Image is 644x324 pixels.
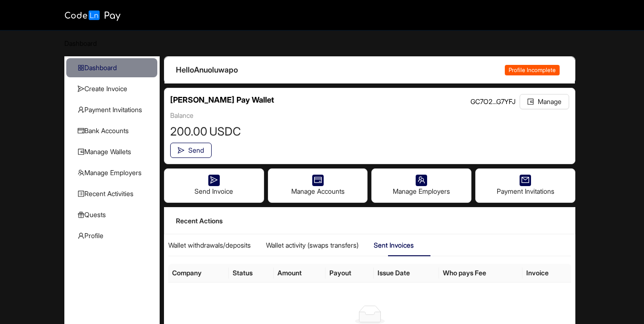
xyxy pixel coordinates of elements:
div: Payment Invitations [476,169,575,202]
span: send [178,147,184,154]
span: user [78,232,84,239]
span: mail [521,176,529,184]
span: Create Invoice [78,79,150,98]
img: logo [64,10,122,21]
div: Sent Invoices [374,240,414,251]
span: Manage [538,96,562,107]
th: Invoice [522,264,572,282]
span: USDC [209,123,241,141]
span: profile [78,190,84,197]
span: Dashboard [78,58,150,77]
a: Profile Incomplete [505,64,563,75]
th: Who pays Fee [439,264,522,282]
div: Manage Accounts [268,169,368,202]
button: walletManage [520,94,569,109]
th: Issue Date [374,264,439,282]
span: Manage Employers [78,163,150,182]
span: Recent Activities [78,184,150,203]
span: Anuoluwapo [194,65,238,74]
div: Balance [170,110,241,121]
span: team [418,176,425,184]
th: Company [168,264,229,282]
div: Send Invoice [164,169,264,202]
span: Bank Accounts [78,121,150,140]
span: wallet [527,98,534,105]
button: sendSend [170,143,212,158]
span: Manage Wallets [78,142,150,161]
span: Profile Incomplete [505,65,560,75]
div: Recent Actions [176,216,563,226]
div: Wallet activity (swaps transfers) [266,240,358,251]
span: .00 [191,125,207,138]
span: send [210,176,218,184]
a: walletManage [520,97,569,105]
span: team [78,169,84,176]
span: gift [78,211,84,218]
span: 200 [170,125,191,138]
div: Manage Employers [372,169,471,202]
span: Payment Invitations [78,100,150,119]
div: Hello [176,64,505,76]
span: wallet [78,148,84,155]
th: Status [229,264,274,282]
span: Profile [78,226,150,245]
span: Send [188,145,204,156]
th: Amount [274,264,326,282]
span: Dashboard [64,39,97,47]
span: Quests [78,205,150,224]
span: credit-card [78,127,84,134]
span: credit-card [314,176,322,184]
span: send [78,85,84,92]
span: user-add [78,106,84,113]
div: Wallet withdrawals/deposits [168,240,251,251]
h3: [PERSON_NAME] Pay Wallet [170,94,274,106]
span: appstore [78,64,84,71]
span: GC7O2...G7YFJ [470,97,516,105]
span: Logout [551,11,572,19]
th: Payout [326,264,374,282]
